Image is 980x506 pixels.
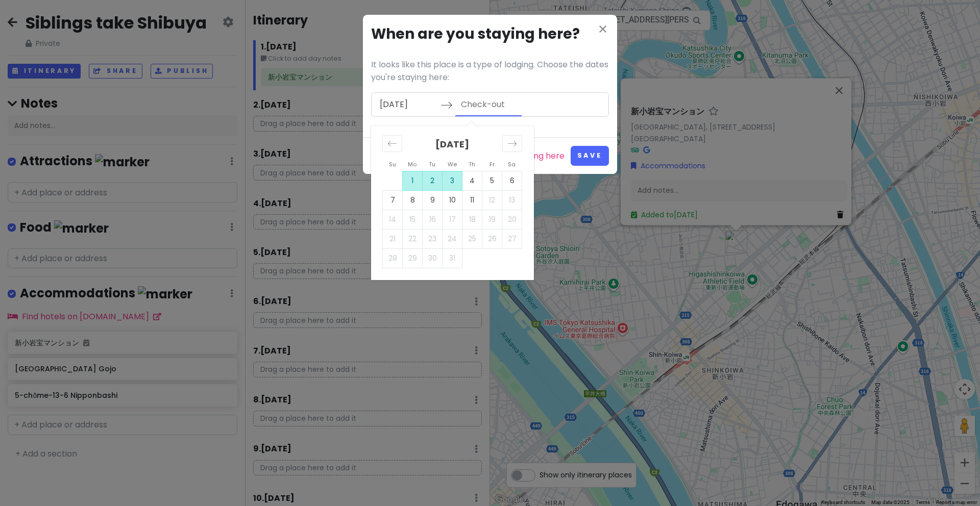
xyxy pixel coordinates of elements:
td: Not available. Wednesday, December 24, 2025 [443,229,462,248]
td: Not available. Monday, December 15, 2025 [403,210,423,229]
td: Not available. Thursday, December 25, 2025 [462,229,482,248]
td: Choose Thursday, December 4, 2025 as your check-out date. It’s available. [462,171,482,190]
td: Choose Friday, December 5, 2025 as your check-out date. It’s available. [482,171,502,190]
td: Not available. Tuesday, December 30, 2025 [423,248,443,268]
td: Not available. Friday, December 12, 2025 [482,190,502,210]
h3: When are you staying here? [371,23,609,46]
small: Th [469,160,475,168]
strong: [DATE] [435,138,469,150]
td: Choose Wednesday, December 3, 2025 as your check-out date. It’s available. [443,171,462,190]
div: Calendar [371,126,534,280]
div: Move forward to switch to the next month. [502,135,522,152]
td: Not available. Friday, December 19, 2025 [482,210,502,229]
td: Not available. Monday, December 22, 2025 [403,229,423,248]
td: Choose Wednesday, December 10, 2025 as your check-out date. It’s available. [443,190,462,210]
td: Choose Monday, December 8, 2025 as your check-out date. It’s available. [403,190,423,210]
td: Choose Thursday, December 11, 2025 as your check-out date. It’s available. [462,190,482,210]
td: Choose Tuesday, December 9, 2025 as your check-out date. It’s available. [423,190,443,210]
td: Choose Tuesday, December 2, 2025 as your check-out date. It’s available. [423,171,443,190]
button: Close [597,23,609,37]
p: It looks like this place is a type of lodging. Choose the dates you're staying here: [371,58,609,84]
td: Not available. Sunday, December 14, 2025 [383,210,403,229]
td: Choose Saturday, December 6, 2025 as your check-out date. It’s available. [502,171,522,190]
div: Move backward to switch to the previous month. [382,135,402,152]
td: Not available. Monday, December 29, 2025 [403,248,423,268]
td: Not available. Friday, December 26, 2025 [482,229,502,248]
small: Su [389,160,396,168]
td: Not available. Wednesday, December 31, 2025 [443,248,462,268]
small: We [448,160,457,168]
td: Not available. Sunday, December 28, 2025 [383,248,403,268]
td: Not available. Sunday, December 21, 2025 [383,229,403,248]
input: Check-in [374,93,440,116]
td: Not available. Tuesday, December 16, 2025 [423,210,443,229]
small: Tu [429,160,435,168]
td: Not available. Saturday, December 13, 2025 [502,190,522,210]
small: Mo [408,160,416,168]
small: Fr [489,160,495,168]
td: Choose Monday, December 1, 2025 as your check-out date. It’s available. [403,171,423,190]
input: Check-out [455,93,522,116]
small: Sa [508,160,516,168]
i: close [597,23,609,35]
td: Not available. Saturday, December 20, 2025 [502,210,522,229]
td: Choose Sunday, December 7, 2025 as your check-out date. It’s available. [383,190,403,210]
td: Not available. Tuesday, December 23, 2025 [423,229,443,248]
td: Not available. Thursday, December 18, 2025 [462,210,482,229]
button: Save [571,146,609,166]
td: Not available. Saturday, December 27, 2025 [502,229,522,248]
td: Not available. Wednesday, December 17, 2025 [443,210,462,229]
